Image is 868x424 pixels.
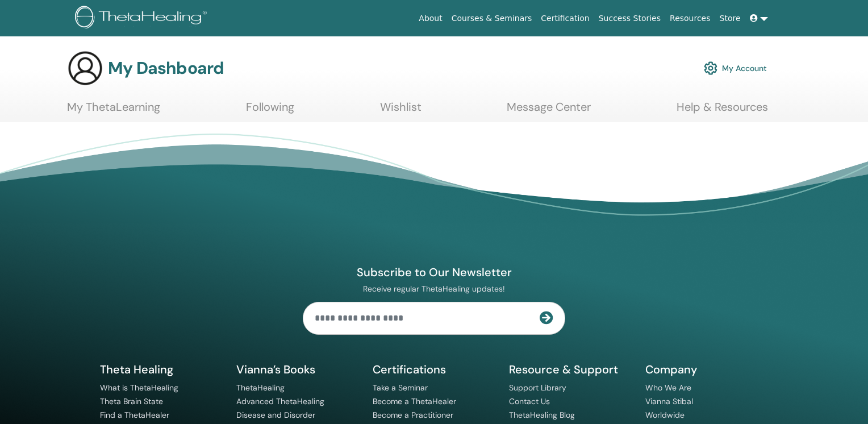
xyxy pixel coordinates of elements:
[67,100,160,122] a: My ThetaLearning
[108,58,224,78] h3: My Dashboard
[677,100,768,122] a: Help & Resources
[246,100,294,122] a: Following
[373,362,495,377] h5: Certifications
[645,396,693,406] a: Vianna Stibal
[303,284,565,294] p: Receive regular ThetaHealing updates!
[236,410,315,420] a: Disease and Disorder
[704,56,767,81] a: My Account
[509,410,575,420] a: ThetaHealing Blog
[447,8,537,29] a: Courses & Seminars
[100,362,223,377] h5: Theta Healing
[509,383,566,393] a: Support Library
[236,383,285,393] a: ThetaHealing
[536,8,594,29] a: Certification
[715,8,745,29] a: Store
[414,8,446,29] a: About
[303,265,565,280] h4: Subscribe to Our Newsletter
[373,383,428,393] a: Take a Seminar
[236,396,324,406] a: Advanced ThetaHealing
[594,8,665,29] a: Success Stories
[100,396,163,406] a: Theta Brain State
[373,410,453,420] a: Become a Practitioner
[100,410,169,420] a: Find a ThetaHealer
[67,50,103,86] img: generic-user-icon.jpg
[645,383,691,393] a: Who We Are
[100,383,178,393] a: What is ThetaHealing
[75,6,211,31] img: logo.png
[509,396,550,406] a: Contact Us
[236,362,359,377] h5: Vianna’s Books
[645,410,685,420] a: Worldwide
[373,396,456,406] a: Become a ThetaHealer
[509,362,632,377] h5: Resource & Support
[380,100,422,122] a: Wishlist
[645,362,768,377] h5: Company
[704,59,717,78] img: cog.svg
[507,100,591,122] a: Message Center
[665,8,715,29] a: Resources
